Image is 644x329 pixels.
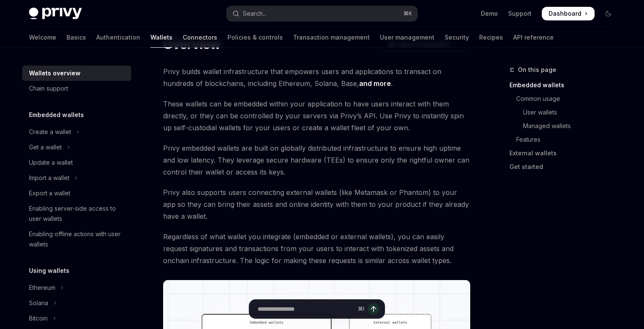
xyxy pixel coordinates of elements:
[29,266,69,276] h5: Using wallets
[29,27,56,48] a: Welcome
[29,229,126,249] div: Enabling offline actions with user wallets
[549,9,581,18] span: Dashboard
[22,311,131,326] button: Toggle Bitcoin section
[508,9,532,18] a: Support
[66,27,86,48] a: Basics
[258,300,354,318] input: Ask a question...
[29,8,82,20] img: dark logo
[29,83,68,94] div: Chain support
[368,303,379,315] button: Send message
[163,66,470,89] span: Privy builds wallet infrastructure that empowers users and applications to transact on hundreds o...
[509,106,622,119] a: User wallets
[601,7,615,20] button: Toggle dark mode
[150,27,172,48] a: Wallets
[183,27,217,48] a: Connectors
[542,7,595,20] a: Dashboard
[163,231,470,266] span: Regardless of what wallet you integrate (embedded or external wallets), you can easily request si...
[445,27,469,48] a: Security
[29,110,84,120] h5: Embedded wallets
[227,6,417,21] button: Open search
[163,186,470,222] span: Privy also supports users connecting external wallets (like Metamask or Phantom) to your app so t...
[29,313,48,323] div: Bitcoin
[509,160,622,174] a: Get started
[22,124,131,140] button: Toggle Create a wallet section
[29,127,71,137] div: Create a wallet
[293,27,370,48] a: Transaction management
[509,146,622,160] a: External wallets
[163,98,470,134] span: These wallets can be embedded within your application to have users interact with them directly, ...
[403,10,412,17] span: ⌘ K
[29,68,80,78] div: Wallets overview
[509,133,622,146] a: Features
[509,92,622,106] a: Common usage
[509,78,622,92] a: Embedded wallets
[481,9,498,18] a: Demo
[227,27,283,48] a: Policies & controls
[22,81,131,96] a: Chain support
[29,283,55,293] div: Ethereum
[29,298,48,308] div: Solana
[29,173,69,183] div: Import a wallet
[243,9,267,19] div: Search...
[22,226,131,252] a: Enabling offline actions with user wallets
[96,27,140,48] a: Authentication
[22,295,131,311] button: Toggle Solana section
[509,119,622,133] a: Managed wallets
[513,27,554,48] a: API reference
[22,140,131,155] button: Toggle Get a wallet section
[22,170,131,186] button: Toggle Import a wallet section
[163,142,470,178] span: Privy embedded wallets are built on globally distributed infrastructure to ensure high uptime and...
[380,27,434,48] a: User management
[359,79,391,88] a: and more
[29,142,62,152] div: Get a wallet
[22,155,131,170] a: Update a wallet
[479,27,503,48] a: Recipes
[22,201,131,226] a: Enabling server-side access to user wallets
[29,188,70,198] div: Export a wallet
[22,186,131,201] a: Export a wallet
[29,157,73,168] div: Update a wallet
[518,65,556,75] span: On this page
[22,280,131,295] button: Toggle Ethereum section
[29,203,126,224] div: Enabling server-side access to user wallets
[22,66,131,81] a: Wallets overview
